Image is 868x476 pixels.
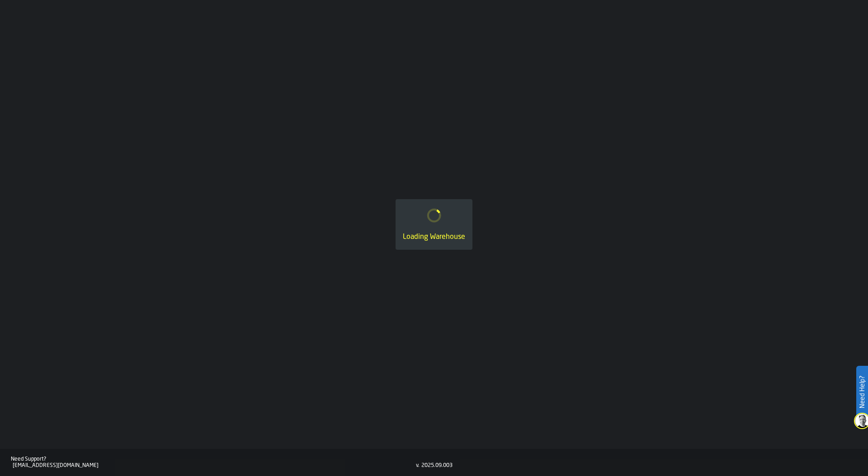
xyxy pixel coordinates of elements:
[421,462,453,469] div: 2025.09.003
[403,232,465,243] div: Loading Warehouse
[13,462,416,469] div: [EMAIL_ADDRESS][DOMAIN_NAME]
[11,456,416,469] a: Need Support?[EMAIL_ADDRESS][DOMAIN_NAME]
[11,456,416,462] div: Need Support?
[416,462,420,469] div: v.
[857,367,867,417] label: Need Help?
